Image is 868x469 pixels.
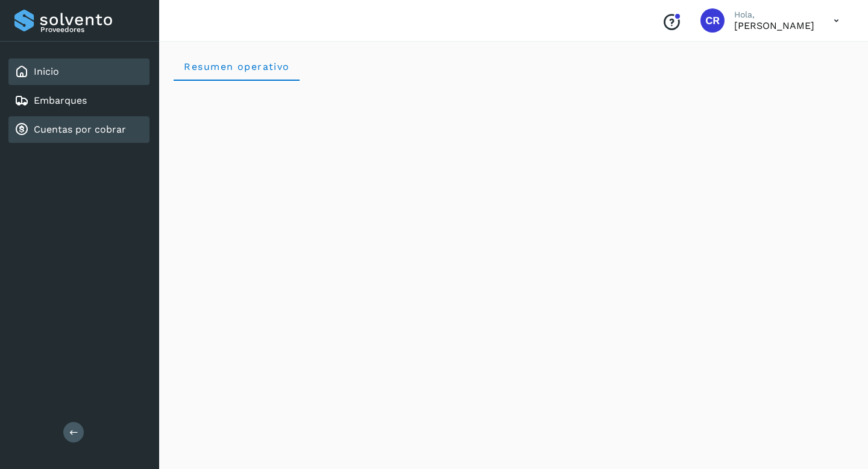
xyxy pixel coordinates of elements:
[734,10,814,20] p: Hola,
[183,61,290,72] span: Resumen operativo
[40,25,145,34] p: Proveedores
[8,87,149,114] div: Embarques
[34,95,87,106] a: Embarques
[8,58,149,85] div: Inicio
[34,66,59,77] a: Inicio
[34,124,126,135] a: Cuentas por cobrar
[8,116,149,143] div: Cuentas por cobrar
[734,20,814,31] p: CARLOS RODOLFO BELLI PEDRAZA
